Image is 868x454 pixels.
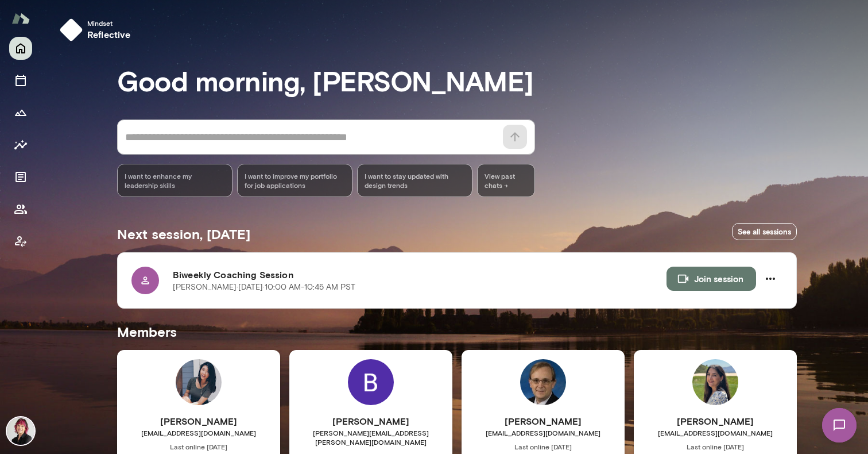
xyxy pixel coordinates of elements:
h5: Next session, [DATE] [117,225,250,243]
button: Insights [9,133,32,156]
p: [PERSON_NAME] · [DATE] · 10:00 AM-10:45 AM PST [173,282,355,293]
h6: [PERSON_NAME] [634,414,797,428]
span: [EMAIL_ADDRESS][DOMAIN_NAME] [117,428,280,437]
span: I want to improve my portfolio for job applications [245,171,345,190]
div: I want to enhance my leadership skills [117,164,232,197]
span: Last online [DATE] [462,442,625,451]
button: Members [9,198,32,221]
button: Documents [9,166,32,188]
div: I want to stay updated with design trends [357,164,472,197]
span: Last online [DATE] [117,442,280,451]
span: [EMAIL_ADDRESS][DOMAIN_NAME] [634,428,797,437]
a: See all sessions [732,223,797,241]
button: Client app [9,230,32,253]
img: Bethany Schwanke [348,359,394,405]
img: Richard Teel [520,359,566,405]
button: Sessions [9,69,32,92]
img: Annie Xue [176,359,222,405]
img: mindset [60,18,83,41]
h5: Members [117,322,797,341]
h6: [PERSON_NAME] [462,414,625,428]
h6: reflective [87,28,131,41]
img: Leigh Allen-Arredondo [7,417,34,445]
span: I want to stay updated with design trends [365,171,465,190]
h6: [PERSON_NAME] [289,414,452,428]
button: Mindsetreflective [55,14,140,46]
button: Growth Plan [9,101,32,124]
h6: [PERSON_NAME] [117,414,280,428]
img: Mento [11,7,30,29]
span: View past chats -> [477,164,535,197]
span: [PERSON_NAME][EMAIL_ADDRESS][PERSON_NAME][DOMAIN_NAME] [289,428,452,447]
span: Last online [DATE] [634,442,797,451]
h3: Good morning, [PERSON_NAME] [117,64,797,97]
div: I want to improve my portfolio for job applications [237,164,352,197]
h6: Biweekly Coaching Session [173,268,666,282]
span: Mindset [87,18,131,28]
span: [EMAIL_ADDRESS][DOMAIN_NAME] [462,428,625,437]
img: Mana Sadeghi [692,359,738,405]
span: I want to enhance my leadership skills [125,171,225,190]
button: Join session [666,267,756,291]
button: Home [9,37,32,60]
